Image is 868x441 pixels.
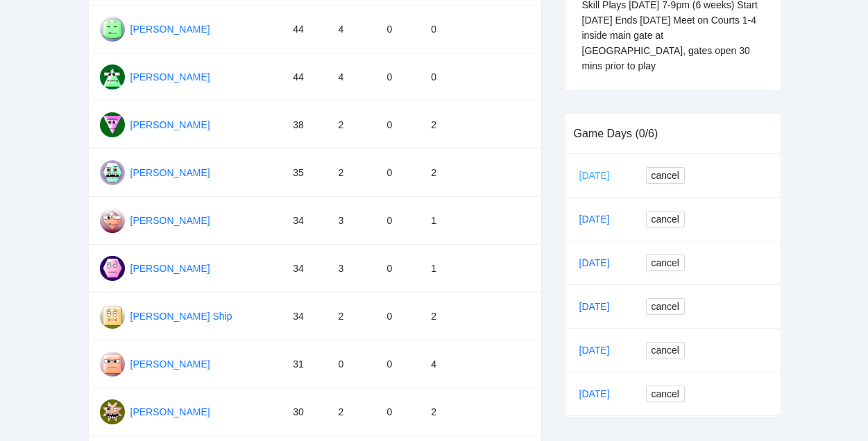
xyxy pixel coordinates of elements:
[646,342,685,358] button: cancel
[100,352,125,377] img: Gravatar for david mcelroy@gmail.com
[577,383,624,404] a: [DATE]
[282,53,327,101] td: 44
[327,245,375,293] td: 3
[646,167,685,184] button: cancel
[652,168,679,183] span: cancel
[652,255,679,270] span: cancel
[130,119,210,130] a: [PERSON_NAME]
[420,197,473,245] td: 1
[100,256,125,281] img: Gravatar for mark pollnow@gmail.com
[376,197,420,245] td: 0
[646,211,685,227] button: cancel
[577,209,624,230] a: [DATE]
[376,6,420,53] td: 0
[420,149,473,197] td: 2
[646,254,685,271] button: cancel
[282,293,327,340] td: 34
[100,64,125,89] img: Gravatar for travis hong@gmail.com
[420,340,473,388] td: 4
[100,304,125,329] img: Gravatar for jay ship@gmail.com
[282,340,327,388] td: 31
[327,197,375,245] td: 3
[100,160,125,185] img: Gravatar for florin marica@gmail.com
[420,245,473,293] td: 1
[577,296,624,317] a: [DATE]
[376,53,420,101] td: 0
[130,311,232,322] a: [PERSON_NAME] Ship
[327,388,375,436] td: 2
[577,165,624,186] a: [DATE]
[420,293,473,340] td: 2
[282,197,327,245] td: 34
[652,299,679,314] span: cancel
[420,388,473,436] td: 2
[130,406,210,417] a: [PERSON_NAME]
[327,6,375,53] td: 4
[577,340,624,361] a: [DATE]
[420,6,473,53] td: 0
[130,358,210,370] a: [PERSON_NAME]
[327,53,375,101] td: 4
[130,24,210,35] a: [PERSON_NAME]
[282,245,327,293] td: 34
[376,388,420,436] td: 0
[327,149,375,197] td: 2
[376,101,420,149] td: 0
[100,208,125,233] img: Gravatar for andrew bibler@gmail.com
[376,340,420,388] td: 0
[376,245,420,293] td: 0
[100,17,125,42] img: Gravatar for gary russell@gmail.com
[327,293,375,340] td: 2
[420,101,473,149] td: 2
[130,263,210,274] a: [PERSON_NAME]
[652,211,679,227] span: cancel
[646,298,685,315] button: cancel
[100,399,125,424] img: Gravatar for alex espinoza@gmail.com
[282,6,327,53] td: 44
[130,71,210,83] a: [PERSON_NAME]
[282,388,327,436] td: 30
[420,53,473,101] td: 0
[376,149,420,197] td: 0
[646,386,685,402] button: cancel
[327,340,375,388] td: 0
[577,252,624,273] a: [DATE]
[574,114,772,153] div: Game Days (0/6)
[652,343,679,358] span: cancel
[282,101,327,149] td: 38
[130,215,210,226] a: [PERSON_NAME]
[130,167,210,178] a: [PERSON_NAME]
[376,293,420,340] td: 0
[282,149,327,197] td: 35
[652,386,679,401] span: cancel
[100,112,125,137] img: Gravatar for tommy privitere@gmail.com
[327,101,375,149] td: 2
